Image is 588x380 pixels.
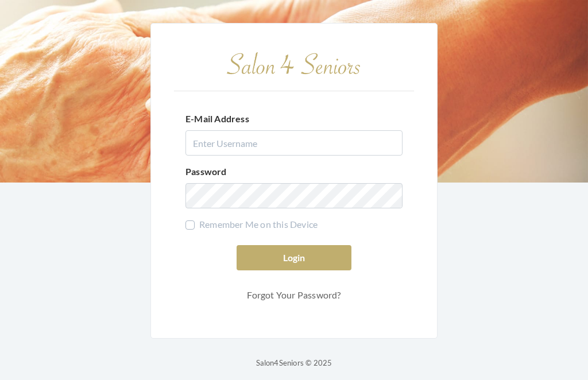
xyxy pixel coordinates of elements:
[219,46,369,82] img: Salon 4 Seniors
[237,284,351,306] a: Forgot Your Password?
[185,130,403,156] input: Enter Username
[237,245,351,270] button: Login
[256,356,332,370] p: Salon4Seniors © 2025
[185,218,318,231] label: Remember Me on this Device
[185,165,227,179] label: Password
[185,112,249,126] label: E-Mail Address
